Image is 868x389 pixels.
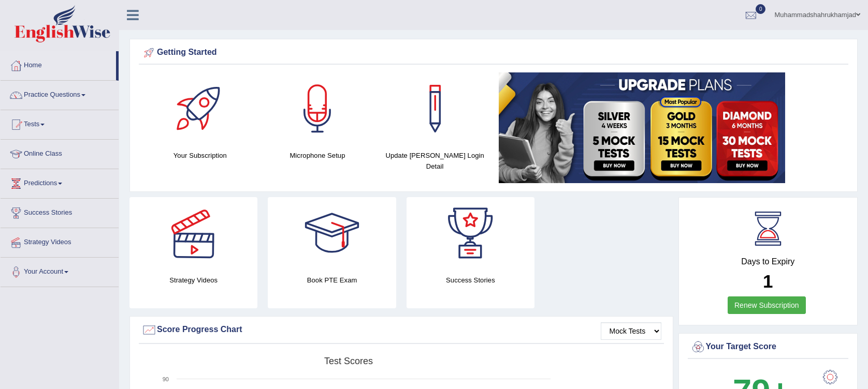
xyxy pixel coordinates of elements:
[324,356,373,366] tspan: Test scores
[141,45,846,61] div: Getting Started
[268,275,396,286] h4: Book PTE Exam
[1,228,119,254] a: Strategy Videos
[1,51,116,77] a: Home
[129,275,257,286] h4: Strategy Videos
[381,150,488,172] h4: Update [PERSON_NAME] Login Detail
[141,322,661,338] div: Score Progress Chart
[163,376,169,382] text: 90
[1,81,119,107] a: Practice Questions
[1,110,119,136] a: Tests
[407,275,534,286] h4: Success Stories
[690,339,846,355] div: Your Target Score
[499,72,785,183] img: small5.jpg
[756,4,766,14] span: 0
[763,271,773,291] b: 1
[1,258,119,283] a: Your Account
[264,150,371,161] h4: Microphone Setup
[1,169,119,195] a: Predictions
[690,257,846,266] h4: Days to Expiry
[728,296,806,314] a: Renew Subscription
[147,150,254,161] h4: Your Subscription
[1,199,119,225] a: Success Stories
[1,140,119,166] a: Online Class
